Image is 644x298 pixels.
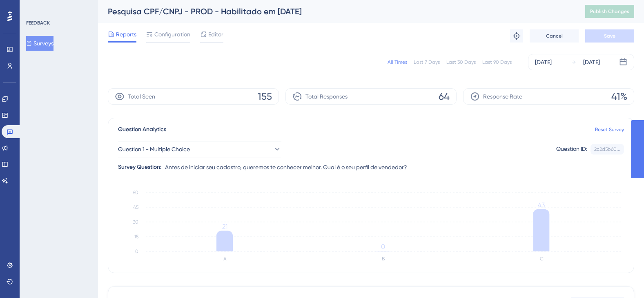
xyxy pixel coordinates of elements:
span: Response Rate [483,92,522,101]
text: A [223,256,227,262]
button: Publish Changes [585,5,634,18]
tspan: 30 [133,219,138,225]
tspan: 0 [135,249,138,254]
tspan: 21 [222,223,227,231]
div: [DATE] [583,57,600,67]
span: Configuration [154,29,190,39]
span: 155 [258,90,272,103]
div: Pesquisa CPF/CNPJ - PROD - Habilitado em [DATE] [108,6,565,17]
button: Save [585,29,634,43]
span: 64 [439,90,450,103]
span: Total Seen [128,92,155,101]
span: Save [604,33,615,39]
button: Cancel [530,29,579,43]
span: Cancel [546,33,563,39]
button: Question 1 - Multiple Choice [118,141,281,157]
iframe: UserGuiding AI Assistant Launcher [610,266,634,290]
span: Antes de iniciar seu cadastro, queremos te conhecer melhor. Qual é o seu perfil de vendedor? [165,162,407,172]
tspan: 0 [381,243,385,251]
div: Last 30 Days [446,59,476,65]
span: Total Responses [305,92,348,101]
span: Question 1 - Multiple Choice [118,144,190,154]
span: Reports [116,29,136,39]
a: Reset Survey [595,126,624,133]
button: Surveys [26,36,53,51]
div: 2c2d5b60... [594,146,620,152]
div: [DATE] [535,57,552,67]
div: All Times [388,59,407,65]
span: 41% [611,90,627,103]
span: Publish Changes [590,8,629,15]
span: Editor [208,29,223,39]
tspan: 43 [538,201,545,209]
div: Last 7 Days [414,59,440,65]
div: Survey Question: [118,162,162,172]
div: FEEDBACK [26,20,50,26]
text: C [540,256,544,262]
tspan: 60 [133,190,138,195]
div: Last 90 Days [482,59,512,65]
tspan: 15 [134,234,138,240]
div: Question ID: [556,144,587,155]
tspan: 45 [133,204,138,210]
span: Question Analytics [118,125,166,134]
text: B [382,256,385,262]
